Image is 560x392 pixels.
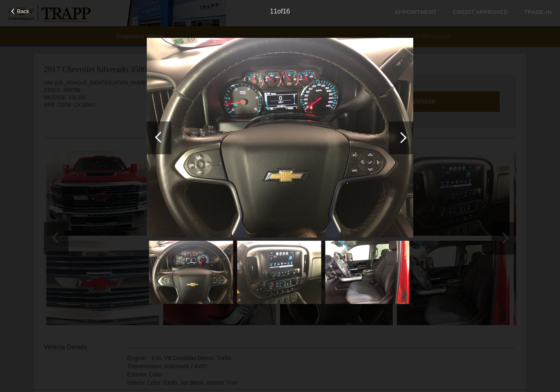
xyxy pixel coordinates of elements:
[270,8,278,15] span: 11
[453,9,508,15] a: Credit Approved
[149,241,233,304] img: 11.jpg
[237,241,321,304] img: 12.jpg
[147,38,413,238] img: 11.jpg
[283,8,290,15] span: 16
[524,9,552,15] a: Trade-In
[395,9,437,15] a: Appointment
[325,241,409,304] img: 13.jpg
[17,8,30,14] span: Back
